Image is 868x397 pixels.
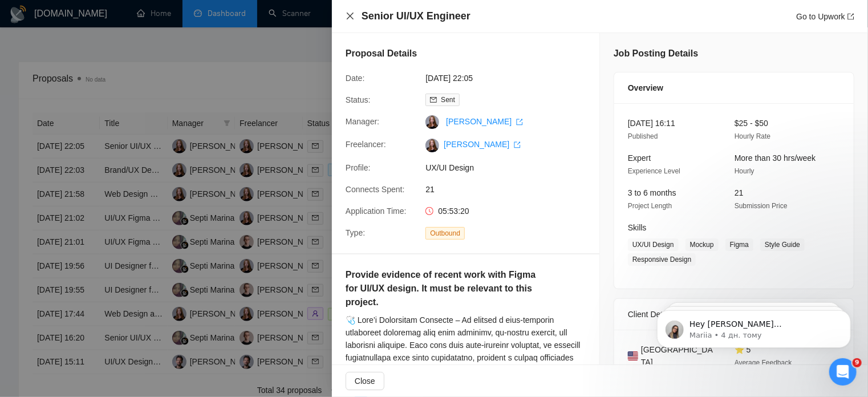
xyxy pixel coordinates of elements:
[640,286,868,366] iframe: Intercom notifications повідомлення
[425,183,597,196] span: 21
[441,96,455,104] span: Sent
[355,375,375,387] span: Close
[446,117,523,126] a: [PERSON_NAME] export
[425,72,597,84] span: [DATE] 22:05
[853,358,862,367] span: 9
[760,238,805,251] span: Style Guide
[735,167,755,175] span: Hourly
[514,141,521,148] span: export
[346,228,365,237] span: Type:
[346,11,355,21] button: Close
[346,372,384,390] button: Close
[628,167,680,175] span: Experience Level
[346,117,379,126] span: Manager:
[735,119,768,128] span: $25 - $50
[628,350,638,362] img: 🇺🇸
[686,238,719,251] span: Mockup
[725,238,753,251] span: Figma
[346,74,364,83] span: Date:
[346,47,417,60] h5: Proposal Details
[346,163,371,172] span: Profile:
[444,140,521,149] a: [PERSON_NAME] export
[438,206,469,216] span: 05:53:20
[628,132,658,140] span: Published
[628,253,696,266] span: Responsive Design
[735,202,788,210] span: Submission Price
[346,185,405,194] span: Connects Spent:
[614,47,698,60] h5: Job Posting Details
[628,188,676,197] span: 3 to 6 months
[362,9,470,23] h4: Senior UI/UX Engineer
[346,11,355,21] span: close
[628,82,663,94] span: Overview
[516,119,523,125] span: export
[628,299,840,330] div: Client Details
[796,12,854,21] a: Go to Upworkexport
[735,132,770,140] span: Hourly Rate
[628,202,672,210] span: Project Length
[425,227,465,240] span: Outbound
[346,95,371,104] span: Status:
[346,206,407,216] span: Application Time:
[735,153,816,163] span: More than 30 hrs/week
[628,119,675,128] span: [DATE] 16:11
[829,358,857,386] iframe: Intercom live chat
[628,153,651,163] span: Expert
[628,238,679,251] span: UX/UI Design
[735,188,744,197] span: 21
[847,13,854,20] span: export
[346,268,550,309] h5: Provide evidence of recent work with Figma for UI/UX design. It must be relevant to this project.
[628,223,647,232] span: Skills
[346,140,386,149] span: Freelancer:
[425,207,433,215] span: clock-circle
[430,96,437,103] span: mail
[425,161,597,174] span: UX/UI Design
[425,139,439,152] img: c1i1C4GbPzK8a6VQTaaFhHMDCqGgwIFFNuPMLd4kH8rZiF0HTDS5XhOfVQbhsoiF-V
